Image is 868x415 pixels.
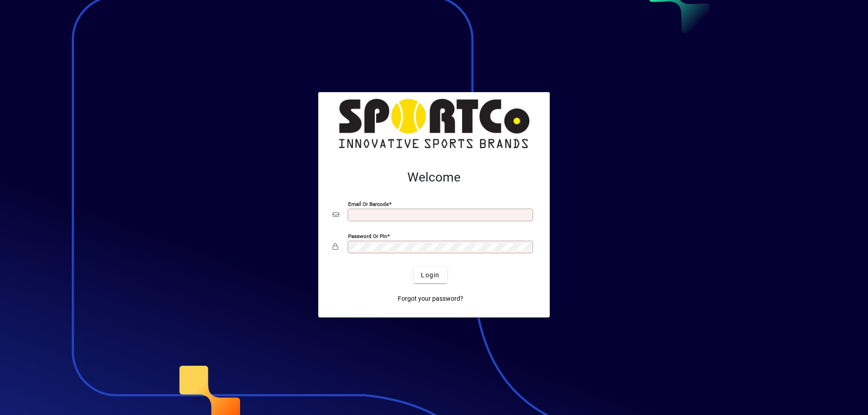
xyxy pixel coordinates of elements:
[333,170,535,185] h2: Welcome
[348,233,387,239] mat-label: Password or Pin
[421,270,439,280] span: Login
[414,267,447,283] button: Login
[398,294,463,303] span: Forgot your password?
[394,290,467,307] a: Forgot your password?
[348,201,389,207] mat-label: Email or Barcode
